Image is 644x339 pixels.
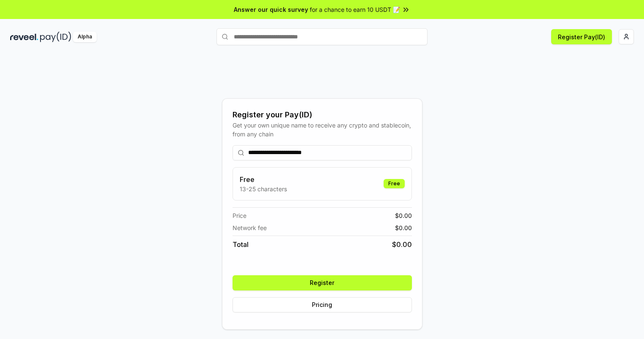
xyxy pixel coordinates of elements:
[233,121,412,138] div: Get your own unique name to receive any crypto and stablecoin, from any chain
[392,239,412,250] span: $ 0.00
[551,29,612,44] button: Register Pay(ID)
[233,211,246,220] span: Price
[233,275,412,290] button: Register
[40,32,71,42] img: pay_id
[233,297,412,312] button: Pricing
[310,5,400,14] span: for a chance to earn 10 USDT 📝
[395,211,412,220] span: $ 0.00
[395,223,412,232] span: $ 0.00
[384,179,405,188] div: Free
[233,239,249,250] span: Total
[240,174,287,184] h3: Free
[240,184,287,193] p: 13-25 characters
[233,109,412,121] div: Register your Pay(ID)
[73,32,97,42] div: Alpha
[233,223,267,232] span: Network fee
[10,32,38,42] img: reveel_dark
[234,5,308,14] span: Answer our quick survey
